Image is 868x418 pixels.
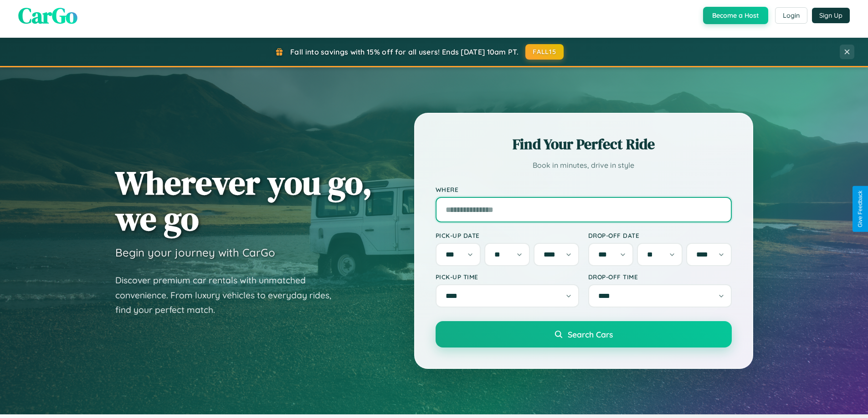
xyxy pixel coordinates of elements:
button: Sign Up [812,8,850,23]
label: Pick-up Date [436,232,579,239]
button: Search Cars [436,321,732,347]
button: FALL15 [525,44,564,60]
p: Book in minutes, drive in style [436,159,732,172]
h1: Wherever you go, we go [115,165,372,237]
h2: Find Your Perfect Ride [436,134,732,154]
span: CarGo [18,0,77,30]
div: Give Feedback [857,191,863,227]
span: Fall into savings with 15% off for all users! Ends [DATE] 10am PT. [290,47,519,56]
p: Discover premium car rentals with unmatched convenience. From luxury vehicles to everyday rides, ... [115,273,343,317]
label: Pick-up Time [436,273,579,281]
button: Become a Host [703,7,768,24]
label: Drop-off Time [588,273,732,281]
button: Login [775,7,807,24]
label: Where [436,186,732,193]
span: Search Cars [568,329,613,339]
h3: Begin your journey with CarGo [115,246,275,259]
label: Drop-off Date [588,232,732,239]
